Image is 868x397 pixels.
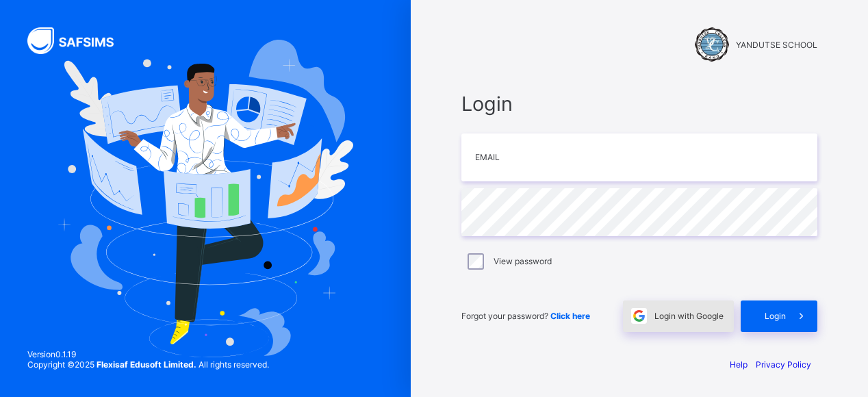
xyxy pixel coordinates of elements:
[27,359,269,370] span: Copyright © 2025 All rights reserved.
[736,40,817,50] span: YANDUTSE SCHOOL
[27,349,269,359] span: Version 0.1.19
[494,256,552,266] label: View password
[730,359,748,370] a: Help
[550,311,590,321] a: Click here
[461,311,590,321] span: Forgot your password?
[631,308,647,324] img: google.396cfc9801f0270233282035f929180a.svg
[654,311,724,321] span: Login with Google
[58,40,353,357] img: Hero Image
[765,311,786,321] span: Login
[27,27,130,54] img: SAFSIMS Logo
[756,359,811,370] a: Privacy Policy
[461,92,817,116] span: Login
[97,359,196,370] strong: Flexisaf Edusoft Limited.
